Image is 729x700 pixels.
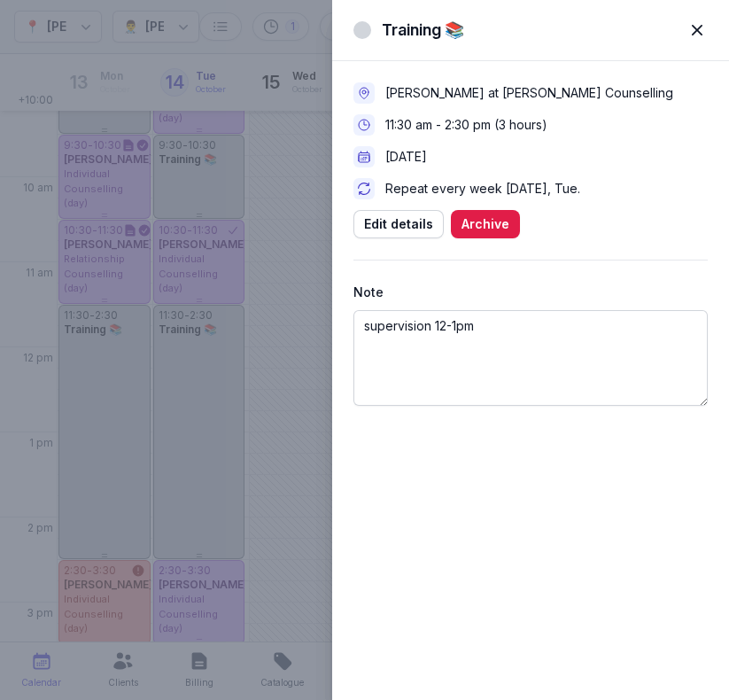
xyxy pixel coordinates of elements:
button: Archive [451,210,520,238]
div: Note [353,282,708,303]
span: Archive [461,214,509,235]
div: 11:30 am - 2:30 pm (3 hours) [385,116,547,134]
div: Repeat every week [DATE], Tue. [385,180,580,198]
span: Edit details [364,214,433,235]
button: Edit details [353,210,444,238]
div: [PERSON_NAME] at [PERSON_NAME] Counselling [385,84,673,102]
div: Training 📚 [382,19,464,41]
div: [DATE] [385,148,427,166]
